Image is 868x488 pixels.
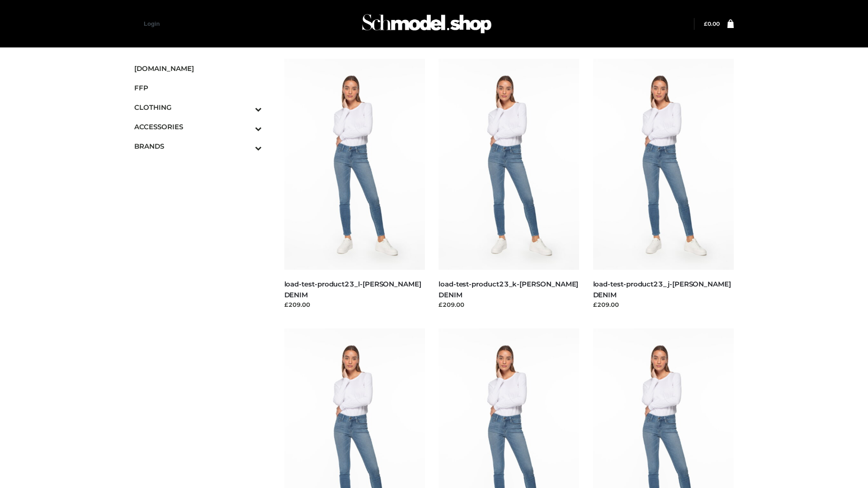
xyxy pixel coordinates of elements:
a: load-test-product23_j-[PERSON_NAME] DENIM [593,280,731,299]
span: [DOMAIN_NAME] [134,63,262,74]
button: Toggle Submenu [230,117,262,136]
a: BRANDSToggle Submenu [134,136,262,156]
bdi: 0.00 [704,20,720,27]
span: FFP [134,83,262,93]
a: [DOMAIN_NAME] [134,59,262,78]
a: CLOTHINGToggle Submenu [134,98,262,117]
a: ACCESSORIESToggle Submenu [134,117,262,136]
a: FFP [134,78,262,98]
span: CLOTHING [134,102,262,113]
span: ACCESSORIES [134,122,262,132]
img: Schmodel Admin 964 [359,6,495,42]
a: load-test-product23_l-[PERSON_NAME] DENIM [284,280,421,299]
a: load-test-product23_k-[PERSON_NAME] DENIM [439,280,578,299]
div: £209.00 [439,300,580,309]
a: £0.00 [704,20,720,27]
span: £ [704,20,708,27]
div: £209.00 [284,300,425,309]
button: Toggle Submenu [230,98,262,117]
button: Toggle Submenu [230,136,262,156]
span: BRANDS [134,141,262,151]
a: Login [144,20,160,27]
div: £209.00 [593,300,734,309]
